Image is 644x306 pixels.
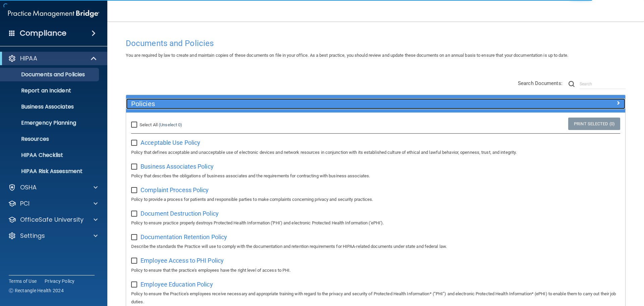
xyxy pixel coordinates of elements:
span: Document Destruction Policy [141,210,219,217]
span: Acceptable Use Policy [141,139,200,146]
p: Policy that describes the obligations of business associates and the requirements for contracting... [131,172,620,180]
p: Policy to ensure that the practice's employees have the right level of access to PHI. [131,266,620,274]
input: Search [580,79,626,89]
a: Print Selected (0) [568,118,620,130]
a: (Unselect 0) [159,122,182,127]
h4: Compliance [20,29,66,38]
span: Ⓒ Rectangle Health 2024 [9,287,64,294]
a: HIPAA [8,54,97,62]
span: Search Documents: [518,80,562,86]
a: Settings [8,232,98,240]
p: Policy that defines acceptable and unacceptable use of electronic devices and network resources i... [131,148,620,157]
h5: Policies [131,100,495,107]
p: Settings [20,232,45,240]
a: Policies [131,98,620,109]
a: Privacy Policy [45,278,75,285]
span: You are required by law to create and maintain copies of these documents on file in your office. ... [126,53,568,58]
input: Select All (Unselect 0) [131,122,139,128]
p: Report an Incident [4,87,96,94]
p: Describe the standards the Practice will use to comply with the documentation and retention requi... [131,243,620,251]
span: Business Associates Policy [141,163,214,170]
a: OfficeSafe University [8,216,98,224]
p: HIPAA Checklist [4,152,96,159]
p: HIPAA [20,54,37,62]
a: Terms of Use [9,278,37,285]
p: Business Associates [4,103,96,110]
img: ic-search.3b580494.png [569,81,575,87]
a: OSHA [8,183,98,191]
p: HIPAA Risk Assessment [4,168,96,175]
a: PCI [8,200,98,208]
span: Employee Access to PHI Policy [141,257,224,264]
p: PCI [20,200,30,208]
span: Documentation Retention Policy [141,233,227,241]
p: OSHA [20,183,37,191]
h4: Documents and Policies [126,39,626,48]
span: Employee Education Policy [141,281,213,288]
p: Emergency Planning [4,120,96,126]
p: Policy to provide a process for patients and responsible parties to make complaints concerning pr... [131,195,620,204]
p: Resources [4,136,96,142]
span: Complaint Process Policy [141,186,209,193]
span: Select All [140,122,158,127]
img: PMB logo [8,7,99,20]
p: OfficeSafe University [20,216,84,224]
p: Documents and Policies [4,71,96,78]
p: Policy to ensure practice properly destroys Protected Health Information ('PHI') and electronic P... [131,219,620,227]
p: Policy to ensure the Practice's employees receive necessary and appropriate training with regard ... [131,290,620,306]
